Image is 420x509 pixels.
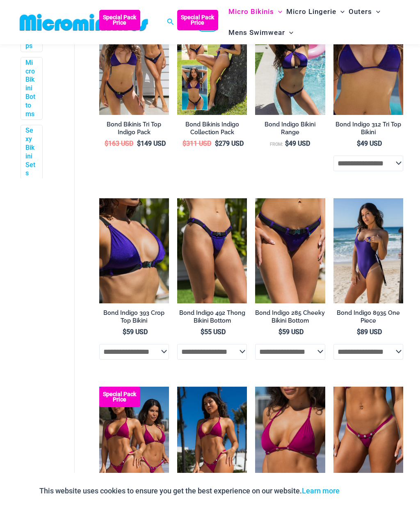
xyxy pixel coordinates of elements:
[255,121,325,139] a: Bond Indigo Bikini Range
[347,1,382,22] a: OutersMenu ToggleMenu Toggle
[226,22,295,43] a: Mens SwimwearMenu ToggleMenu Toggle
[255,198,325,303] a: Bond Indigo 285 Cheeky Bikini 01Bond Indigo 285 Cheeky Bikini 02Bond Indigo 285 Cheeky Bikini 02
[349,1,372,22] span: Outers
[25,126,36,178] a: Sexy Bikini Sets
[99,387,169,492] a: Collection Pack F Collection Pack B (3)Collection Pack B (3)
[333,309,403,328] a: Bond Indigo 8935 One Piece
[99,121,169,136] h2: Bond Bikinis Tri Top Indigo Pack
[177,198,247,303] img: Bond Indigo 492 Thong Bikini 02
[123,328,126,336] span: $
[167,17,174,28] a: Search icon link
[286,1,336,22] span: Micro Lingerie
[177,198,247,303] a: Bond Indigo 492 Thong Bikini 02Bond Indigo 492 Thong Bikini 03Bond Indigo 492 Thong Bikini 03
[177,121,247,139] a: Bond Bikinis Indigo Collection Pack
[215,140,244,147] bdi: 279 USD
[16,13,151,32] img: MM SHOP LOGO FLAT
[177,309,247,328] a: Bond Indigo 492 Thong Bikini Bottom
[123,328,148,336] bdi: 59 USD
[177,121,247,136] h2: Bond Bikinis Indigo Collection Pack
[255,198,325,303] img: Bond Indigo 285 Cheeky Bikini 01
[201,328,204,336] span: $
[105,140,133,147] bdi: 163 USD
[201,328,226,336] bdi: 55 USD
[183,140,211,147] bdi: 311 USD
[99,10,169,115] a: Bond Indigo Tri Top Pack (1) Bond Indigo Tri Top Pack Back (1)Bond Indigo Tri Top Pack Back (1)
[177,10,247,115] a: Bond Inidgo Collection Pack (10) Bond Indigo Bikini Collection Pack Back (6)Bond Indigo Bikini Co...
[39,485,340,497] p: This website uses cookies to ensure you get the best experience on our website.
[99,387,169,492] img: Collection Pack F
[357,328,361,336] span: $
[336,1,345,22] span: Menu Toggle
[99,15,140,25] b: Special Pack Price
[99,309,169,324] h2: Bond Indigo 393 Crop Top Bikini
[177,387,247,492] img: Tight Rope Pink 319 Top 4228 Thong 05
[278,328,282,336] span: $
[99,198,169,303] a: Bond Indigo 393 Top 02Bond Indigo 393 Top 03Bond Indigo 393 Top 03
[333,10,403,115] img: Bond Indigo 312 Top 02
[333,10,403,115] a: Bond Indigo 312 Top 02Bond Indigo 312 Top 492 Thong Bikini 04Bond Indigo 312 Top 492 Thong Bikini 04
[183,140,186,147] span: $
[177,10,247,115] img: Bond Inidgo Collection Pack (10)
[25,59,36,119] a: Micro Bikini Bottoms
[228,22,285,43] span: Mens Swimwear
[255,387,325,492] img: Tight Rope Pink 319 Top 01
[105,140,108,147] span: $
[177,309,247,324] h2: Bond Indigo 492 Thong Bikini Bottom
[99,121,169,139] a: Bond Bikinis Tri Top Indigo Pack
[177,387,247,492] a: Tight Rope Pink 319 Top 4228 Thong 05Tight Rope Pink 319 Top 4228 Thong 06Tight Rope Pink 319 Top...
[333,121,403,136] h2: Bond Indigo 312 Tri Top Bikini
[372,1,380,22] span: Menu Toggle
[215,140,219,147] span: $
[274,1,282,22] span: Menu Toggle
[302,486,340,495] a: Learn more
[255,10,325,115] a: Bond Indigo 393 Top 285 Cheeky Bikini 10Bond Indigo 393 Top 285 Cheeky Bikini 04Bond Indigo 393 T...
[177,15,218,25] b: Special Pack Price
[99,198,169,303] img: Bond Indigo 393 Top 02
[137,140,166,147] bdi: 149 USD
[333,387,403,492] a: Tight Rope Pink 319 4212 Micro 01Tight Rope Pink 319 4212 Micro 02Tight Rope Pink 319 4212 Micro 02
[255,309,325,328] a: Bond Indigo 285 Cheeky Bikini Bottom
[137,140,141,147] span: $
[357,140,382,147] bdi: 49 USD
[255,387,325,492] a: Tight Rope Pink 319 Top 01Tight Rope Pink 319 Top 4228 Thong 06Tight Rope Pink 319 Top 4228 Thong 06
[255,121,325,136] h2: Bond Indigo Bikini Range
[99,392,140,402] b: Special Pack Price
[284,1,347,22] a: Micro LingerieMenu ToggleMenu Toggle
[333,121,403,139] a: Bond Indigo 312 Tri Top Bikini
[278,328,304,336] bdi: 59 USD
[357,328,382,336] bdi: 89 USD
[346,481,381,501] button: Accept
[228,1,274,22] span: Micro Bikinis
[99,309,169,328] a: Bond Indigo 393 Crop Top Bikini
[333,387,403,492] img: Tight Rope Pink 319 4212 Micro 01
[285,140,310,147] bdi: 49 USD
[270,142,283,147] span: From:
[333,198,403,303] a: Bond Indigo 8935 One Piece 09Bond Indigo 8935 One Piece 10Bond Indigo 8935 One Piece 10
[255,309,325,324] h2: Bond Indigo 285 Cheeky Bikini Bottom
[226,1,284,22] a: Micro BikinisMenu ToggleMenu Toggle
[333,309,403,324] h2: Bond Indigo 8935 One Piece
[255,10,325,115] img: Bond Indigo 393 Top 285 Cheeky Bikini 10
[285,22,293,43] span: Menu Toggle
[99,10,169,115] img: Bond Indigo Tri Top Pack (1)
[357,140,361,147] span: $
[285,140,289,147] span: $
[333,198,403,303] img: Bond Indigo 8935 One Piece 09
